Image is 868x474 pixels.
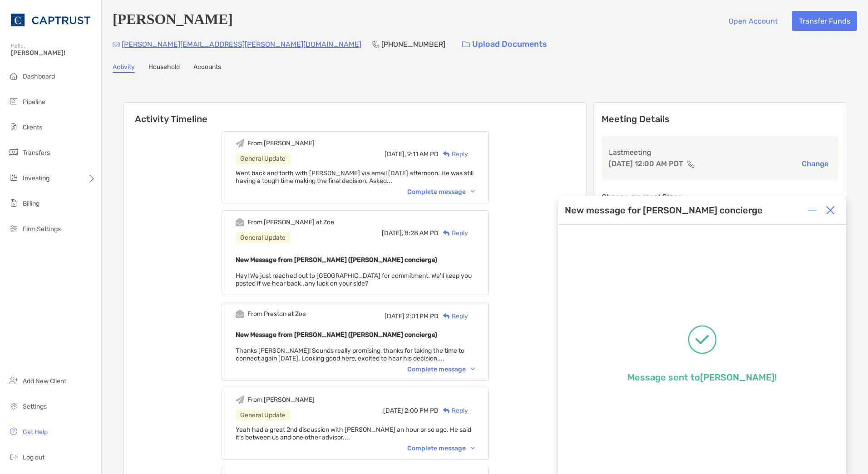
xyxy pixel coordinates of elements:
[113,11,233,31] h4: [PERSON_NAME]
[8,426,19,437] img: get-help icon
[8,121,19,132] img: clients icon
[8,70,19,81] img: dashboard icon
[443,230,450,236] img: Reply icon
[236,426,471,441] span: Yeah had a great 2nd discussion with [PERSON_NAME] an hour or so ago. He said it's between us and...
[23,149,50,157] span: Transfers
[247,218,334,226] div: From [PERSON_NAME] at Zoe
[124,103,586,124] h6: Activity Timeline
[404,407,439,415] span: 2:00 PM PD
[471,190,475,193] img: Chevron icon
[381,39,445,50] p: [PHONE_NUMBER]
[236,218,244,227] img: Event icon
[236,169,473,185] span: Went back and forth with [PERSON_NAME] via email [DATE] afternoon. He was still having a tough ti...
[383,407,403,415] span: [DATE]
[193,63,221,73] a: Accounts
[443,408,450,414] img: Reply icon
[113,42,120,47] img: Email Icon
[236,331,437,339] b: New Message from [PERSON_NAME] ([PERSON_NAME] concierge)
[799,159,831,168] button: Change
[385,150,406,158] span: [DATE],
[11,4,90,36] img: CAPTRUST Logo
[792,11,857,31] button: Transfer Funds
[404,229,439,237] span: 8:28 AM PD
[8,375,19,386] img: add_new_client icon
[609,158,683,169] p: [DATE] 12:00 AM PDT
[8,147,19,158] img: transfers icon
[471,447,475,449] img: Chevron icon
[385,312,404,320] span: [DATE]
[565,205,763,216] div: New message for [PERSON_NAME] concierge
[8,400,19,411] img: settings icon
[23,123,42,131] span: Clients
[236,256,437,264] b: New Message from [PERSON_NAME] ([PERSON_NAME] concierge)
[148,63,180,73] a: Household
[8,172,19,183] img: investing icon
[439,228,468,238] div: Reply
[688,325,717,354] img: Message successfully sent
[602,191,838,202] p: Change prospect Stage
[236,310,244,318] img: Event icon
[236,139,244,148] img: Event icon
[8,451,19,462] img: logout icon
[247,310,306,318] div: From Preston at Zoe
[382,229,403,237] span: [DATE],
[23,428,48,436] span: Get Help
[443,313,450,319] img: Reply icon
[721,11,784,31] button: Open Account
[687,160,695,168] img: communication type
[247,396,315,404] div: From [PERSON_NAME]
[247,139,315,147] div: From [PERSON_NAME]
[462,41,470,48] img: button icon
[23,98,45,106] span: Pipeline
[11,49,96,57] span: [PERSON_NAME]!
[826,206,835,215] img: Close
[609,147,831,158] p: Last meeting
[236,153,290,164] div: General Update
[471,368,475,370] img: Chevron icon
[407,188,475,196] div: Complete message
[23,403,47,410] span: Settings
[8,197,19,208] img: billing icon
[113,63,135,73] a: Activity
[236,395,244,404] img: Event icon
[122,39,361,50] p: [PERSON_NAME][EMAIL_ADDRESS][PERSON_NAME][DOMAIN_NAME]
[627,372,777,383] p: Message sent to [PERSON_NAME] !
[236,272,472,287] span: Hey! We just reached out to [GEOGRAPHIC_DATA] for commitment. We'll keep you posted if we hear ba...
[8,96,19,107] img: pipeline icon
[407,150,439,158] span: 9:11 AM PD
[23,225,61,233] span: Firm Settings
[236,347,464,362] span: Thanks [PERSON_NAME]! Sounds really promising, thanks for taking the time to connect again [DATE]...
[406,312,439,320] span: 2:01 PM PD
[407,444,475,452] div: Complete message
[8,223,19,234] img: firm-settings icon
[439,311,468,321] div: Reply
[23,200,39,207] span: Billing
[23,174,49,182] span: Investing
[23,73,55,80] span: Dashboard
[456,35,553,54] a: Upload Documents
[23,377,66,385] span: Add New Client
[439,149,468,159] div: Reply
[236,410,290,421] div: General Update
[372,41,380,48] img: Phone Icon
[407,365,475,373] div: Complete message
[236,232,290,243] div: General Update
[602,114,838,125] p: Meeting Details
[23,454,44,461] span: Log out
[443,151,450,157] img: Reply icon
[808,206,817,215] img: Expand or collapse
[439,406,468,415] div: Reply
